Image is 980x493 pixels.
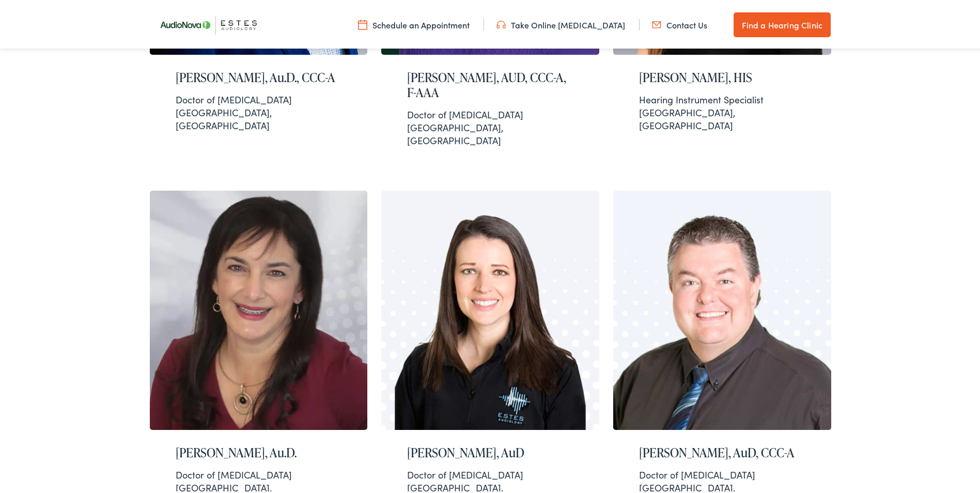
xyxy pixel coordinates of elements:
div: Doctor of [MEDICAL_DATA] [639,466,805,479]
h2: [PERSON_NAME], Au.D., CCC-A [176,68,342,83]
img: utility icon [652,17,661,28]
img: utility icon [358,17,367,28]
h2: [PERSON_NAME], AuD, CCC-A [639,443,805,458]
h2: [PERSON_NAME], Au.D. [176,443,342,458]
div: Hearing Instrument Specialist [639,91,805,104]
div: [GEOGRAPHIC_DATA], [GEOGRAPHIC_DATA] [639,91,805,130]
a: Take Online [MEDICAL_DATA] [496,17,625,28]
div: Doctor of [MEDICAL_DATA] [176,91,342,104]
div: Doctor of [MEDICAL_DATA] [407,466,573,479]
a: Contact Us [652,17,707,28]
div: [GEOGRAPHIC_DATA], [GEOGRAPHIC_DATA] [176,91,342,130]
div: Doctor of [MEDICAL_DATA] [176,466,342,479]
a: Schedule an Appointment [358,17,470,28]
div: [GEOGRAPHIC_DATA], [GEOGRAPHIC_DATA] [407,106,573,145]
h2: [PERSON_NAME], HIS [639,68,805,83]
img: utility icon [496,17,506,28]
div: Doctor of [MEDICAL_DATA] [407,106,573,119]
a: Find a Hearing Clinic [734,10,831,35]
h2: [PERSON_NAME], AUD, CCC-A, F-AAA [407,68,573,98]
h2: [PERSON_NAME], AuD [407,443,573,458]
